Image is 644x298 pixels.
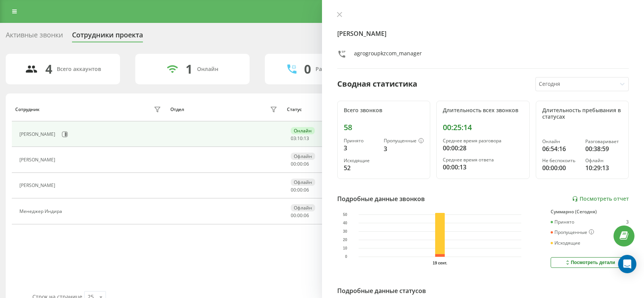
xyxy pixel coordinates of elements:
span: 06 [304,187,309,193]
div: Отдел [170,107,184,112]
div: 3 [384,144,424,153]
div: Среднее время ответа [443,157,523,163]
div: Менеджер Индира [19,209,64,214]
div: [PERSON_NAME] [19,157,57,163]
div: Исходящие [344,158,378,163]
div: Офлайн [585,158,622,163]
div: Активные звонки [6,31,63,43]
div: : : [291,213,309,218]
button: Посмотреть детали [551,257,629,268]
div: Не беспокоить [542,158,579,163]
div: agrogroupkzcom_manager [354,50,422,61]
div: Онлайн [542,139,579,144]
div: Сотрудник [15,107,40,112]
span: 06 [304,161,309,167]
div: Суммарно (Сегодня) [551,209,629,214]
div: 4 [45,62,52,76]
div: 3 [626,219,629,225]
div: Сотрудники проекта [72,31,143,43]
div: Длительность всех звонков [443,107,523,114]
h4: [PERSON_NAME] [337,29,629,38]
div: 00:00:13 [443,163,523,172]
text: 20 [343,238,348,242]
div: 1 [186,62,192,76]
div: 3 [344,143,378,153]
div: 58 [344,123,424,132]
span: 00 [291,161,296,167]
text: 10 [343,246,348,250]
div: Подробные данные звонков [337,194,425,203]
div: Подробные данные статусов [337,286,426,295]
span: 00 [297,212,303,219]
a: Посмотреть отчет [572,196,629,202]
div: Open Intercom Messenger [618,255,636,273]
span: 00 [291,212,296,219]
div: 06:54:16 [542,144,579,153]
div: Пропущенные [384,138,424,144]
div: : : [291,161,309,167]
div: Принято [344,138,378,143]
span: 06 [304,212,309,219]
div: Разговаривает [585,139,622,144]
div: [PERSON_NAME] [19,132,57,137]
text: 19 сент. [433,261,447,265]
text: 50 [343,213,348,217]
div: Пропущенные [551,229,594,235]
div: [PERSON_NAME] [19,183,57,188]
div: 00:00:28 [443,143,523,153]
div: Сводная статистика [337,78,417,90]
div: 00:00:00 [542,163,579,172]
div: Длительность пребывания в статусах [542,107,622,120]
span: 00 [297,161,303,167]
div: Офлайн [291,179,315,186]
div: Посмотреть детали [564,259,615,266]
div: : : [291,187,309,193]
div: Офлайн [291,153,315,160]
text: 0 [345,255,348,259]
span: 03 [291,135,296,142]
div: : : [291,136,309,141]
div: Онлайн [291,127,315,134]
div: Всего аккаунтов [57,66,101,72]
span: 13 [304,135,309,142]
div: 00:25:14 [443,123,523,132]
div: Исходящие [551,240,580,246]
div: Разговаривают [316,66,357,72]
text: 40 [343,221,348,225]
div: Среднее время разговора [443,138,523,143]
span: 10 [297,135,303,142]
div: 00:38:59 [585,144,622,153]
div: Принято [551,219,574,225]
div: 52 [344,163,378,172]
div: Онлайн [197,66,218,72]
div: 10:29:13 [585,163,622,172]
span: 00 [297,187,303,193]
div: Офлайн [291,204,315,211]
div: 0 [304,62,311,76]
div: Всего звонков [344,107,424,114]
div: Статус [287,107,302,112]
span: 00 [291,187,296,193]
text: 30 [343,229,348,234]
